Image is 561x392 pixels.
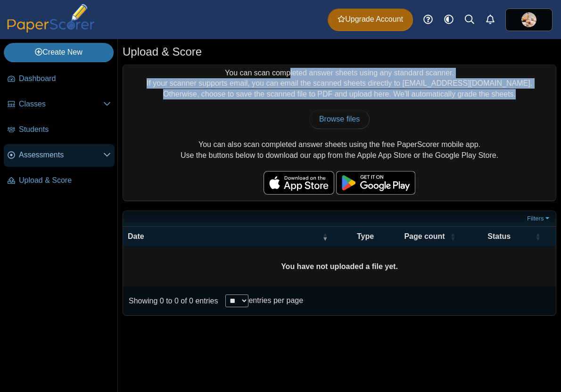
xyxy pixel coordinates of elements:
span: Classes [19,99,103,109]
span: Dashboard [19,73,111,84]
span: Date [128,232,144,240]
b: You have not uploaded a file yet. [281,262,398,270]
span: Date : Activate to remove sorting [322,227,328,246]
span: Type [357,232,374,240]
img: PaperScorer [4,4,98,33]
a: Create New [4,43,114,62]
span: Assessments [19,150,103,160]
a: Dashboard [4,68,115,90]
span: Jodie Wiggins [521,12,536,27]
a: ps.oLgnKPhjOwC9RkPp [505,8,553,31]
span: Page count [404,232,445,240]
label: entries per page [248,296,303,304]
h1: Upload & Score [123,44,202,60]
span: Upgrade Account [338,14,403,24]
a: Upload & Score [4,170,115,192]
img: ps.oLgnKPhjOwC9RkPp [521,12,536,27]
img: apple-store-badge.svg [264,171,334,195]
span: Browse files [319,115,360,123]
a: Upgrade Account [328,8,413,31]
a: Assessments [4,144,115,167]
span: Page count : Activate to sort [450,227,455,246]
div: Showing 0 to 0 of 0 entries [123,287,218,315]
img: google-play-badge.png [336,171,415,195]
a: PaperScorer [4,26,98,34]
a: Classes [4,93,115,116]
a: Browse files [309,110,370,129]
a: Alerts [480,9,501,30]
span: Upload & Score [19,175,111,186]
div: You can scan completed answer sheets using any standard scanner. If your scanner supports email, ... [123,65,556,201]
a: Filters [525,214,553,223]
span: Students [19,124,111,135]
a: Students [4,119,115,141]
span: Status : Activate to sort [535,227,541,246]
span: Status [487,232,511,240]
